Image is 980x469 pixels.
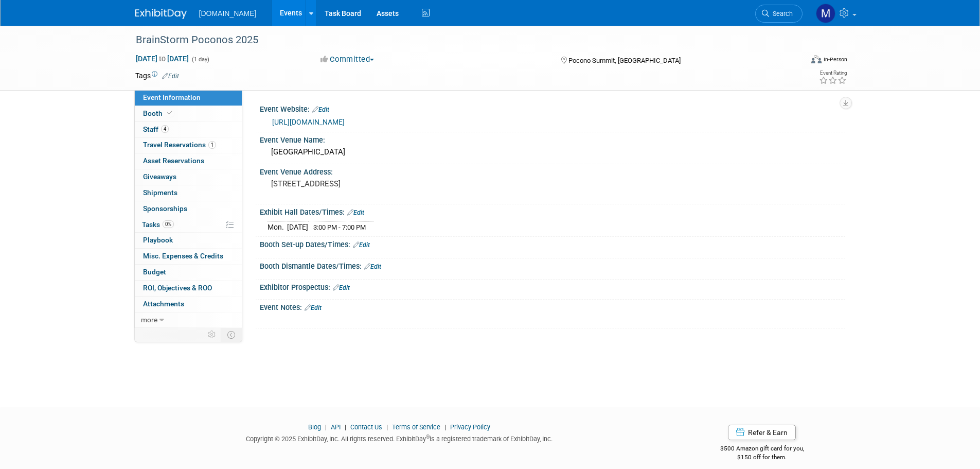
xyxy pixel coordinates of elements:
div: Event Venue Address: [260,164,845,177]
i: Booth reservation complete [167,110,172,116]
span: ROI, Objectives & ROO [143,284,212,292]
span: Playbook [143,236,173,244]
a: Sponsorships [135,201,242,217]
a: Edit [364,263,381,270]
span: more [141,316,157,324]
span: Misc. Expenses & Credits [143,252,223,260]
a: Event Information [135,90,242,106]
a: Refer & Earn [728,425,796,440]
a: Edit [353,241,370,249]
span: | [323,423,329,431]
a: Tasks0% [135,217,242,233]
a: Terms of Service [392,423,440,431]
a: Budget [135,265,242,280]
span: Budget [143,268,166,276]
span: [DOMAIN_NAME] [199,9,257,18]
div: Booth Dismantle Dates/Times: [260,258,845,272]
a: ROI, Objectives & ROO [135,281,242,296]
pre: [STREET_ADDRESS] [271,179,492,188]
a: Search [755,5,803,23]
a: Edit [305,304,322,311]
div: $150 off for them. [679,453,845,462]
img: ExhibitDay [135,9,187,19]
span: | [384,423,390,431]
sup: ® [426,434,430,440]
a: Booth [135,106,242,121]
td: Mon. [268,222,287,233]
a: Attachments [135,297,242,312]
span: (1 day) [191,56,209,63]
span: Booth [143,109,174,117]
a: Asset Reservations [135,153,242,169]
div: Event Notes: [260,300,845,313]
div: [GEOGRAPHIC_DATA] [268,144,838,160]
a: Edit [162,73,179,80]
div: Copyright © 2025 ExhibitDay, Inc. All rights reserved. ExhibitDay is a registered trademark of Ex... [135,432,664,444]
a: Edit [312,106,329,113]
td: Toggle Event Tabs [221,328,242,341]
a: more [135,312,242,328]
td: [DATE] [287,222,308,233]
span: [DATE] [DATE] [135,54,189,63]
a: Shipments [135,185,242,201]
div: Event Venue Name: [260,132,845,145]
td: Personalize Event Tab Strip [203,328,221,341]
span: Giveaways [143,172,176,181]
a: Staff4 [135,122,242,137]
a: Misc. Expenses & Credits [135,249,242,264]
span: 3:00 PM - 7:00 PM [313,223,366,231]
span: 0% [163,220,174,228]
span: to [157,55,167,63]
div: Exhibitor Prospectus: [260,280,845,293]
span: Travel Reservations [143,141,216,149]
a: Playbook [135,233,242,248]
span: Shipments [143,188,177,197]
span: Event Information [143,93,201,101]
button: Committed [317,54,378,65]
div: Event Format [742,54,848,69]
a: Edit [333,284,350,291]
span: Asset Reservations [143,157,204,165]
a: Blog [308,423,321,431]
div: BrainStorm Poconos 2025 [132,31,787,49]
div: In-Person [823,56,847,63]
div: Booth Set-up Dates/Times: [260,237,845,250]
span: Tasks [142,220,174,229]
a: Giveaways [135,169,242,185]
a: Contact Us [350,423,382,431]
div: $500 Amazon gift card for you, [679,438,845,461]
a: Travel Reservations1 [135,137,242,153]
div: Event Website: [260,101,845,115]
span: | [442,423,449,431]
td: Tags [135,71,179,81]
a: Privacy Policy [450,423,490,431]
span: Staff [143,125,169,133]
a: API [331,423,341,431]
a: Edit [347,209,364,216]
img: Format-Inperson.png [811,55,822,63]
span: Pocono Summit, [GEOGRAPHIC_DATA] [568,57,681,64]
span: 4 [161,125,169,133]
div: Exhibit Hall Dates/Times: [260,204,845,218]
a: [URL][DOMAIN_NAME] [272,118,345,126]
span: Attachments [143,300,184,308]
div: Event Rating [819,71,847,76]
span: Search [769,10,793,18]
span: | [342,423,349,431]
span: 1 [208,141,216,149]
img: Mark Menzella [816,4,835,23]
span: Sponsorships [143,204,187,213]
